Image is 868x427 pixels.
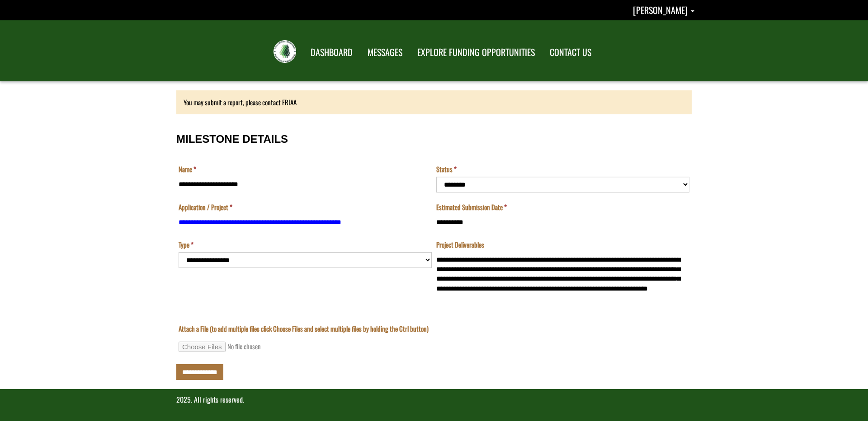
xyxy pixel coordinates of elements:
input: Attach a File (to add multiple files click Choose Files and select multiple files by holding the ... [179,342,302,352]
label: Status [436,164,457,174]
label: Type [179,240,193,249]
img: FRIAA Submissions Portal [274,40,296,63]
label: Project Deliverables [436,240,484,249]
fieldset: MILESTONE DETAILS [176,124,692,306]
textarea: Project Deliverables [436,252,689,296]
nav: Main Navigation [302,38,598,64]
span: . All rights reserved. [191,394,244,405]
span: [PERSON_NAME] [633,3,688,17]
label: Name [179,164,196,174]
a: CONTACT US [543,41,598,64]
input: Application / Project is a required field. [179,214,432,230]
div: You may submit a report, please contact FRIAA [176,90,692,114]
p: 2025 [176,394,692,405]
a: DASHBOARD [304,41,359,64]
a: EXPLORE FUNDING OPPORTUNITIES [410,41,542,64]
input: Name [179,177,432,192]
a: Tonia Anderson [633,3,694,17]
h3: MILESTONE DETAILS [176,133,692,145]
label: Attach a File (to add multiple files click Choose Files and select multiple files by holding the ... [179,324,429,333]
label: Estimated Submission Date [436,202,507,212]
a: MESSAGES [361,41,409,64]
label: Application / Project [179,202,232,212]
div: Milestone Details [176,124,692,380]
